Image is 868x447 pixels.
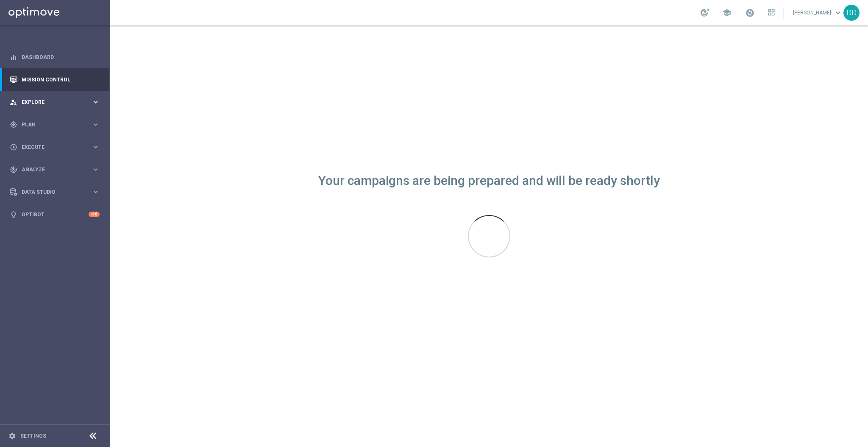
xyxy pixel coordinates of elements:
div: Execute [10,143,92,151]
button: play_circle_outline Execute keyboard_arrow_right [9,144,100,151]
i: equalizer [10,53,17,61]
i: person_search [10,98,17,106]
span: Data Studio [22,190,92,195]
button: person_search Explore keyboard_arrow_right [9,99,100,106]
a: Dashboard [22,46,100,68]
i: settings [8,432,16,440]
div: Plan [10,121,92,129]
span: Explore [22,100,92,105]
button: Mission Control [9,76,100,83]
button: Data Studio keyboard_arrow_right [9,189,100,196]
div: DD [843,5,860,21]
button: track_changes Analyze keyboard_arrow_right [9,166,100,173]
div: Data Studio [10,188,92,196]
span: Plan [22,122,92,127]
span: Analyze [22,167,92,172]
i: keyboard_arrow_right [92,98,100,106]
i: keyboard_arrow_right [92,165,100,173]
button: equalizer Dashboard [9,54,100,61]
i: keyboard_arrow_right [92,188,100,196]
div: +10 [89,212,100,217]
i: keyboard_arrow_right [92,143,100,151]
a: Optibot [22,203,89,226]
a: [PERSON_NAME]keyboard_arrow_down [792,6,843,19]
span: keyboard_arrow_down [833,8,843,17]
span: school [722,8,732,17]
span: Execute [22,145,92,150]
button: gps_fixed Plan keyboard_arrow_right [9,121,100,128]
i: track_changes [10,166,17,173]
div: Optibot [10,203,100,226]
a: Mission Control [22,68,100,91]
a: Settings [20,433,46,439]
i: gps_fixed [10,121,17,129]
button: lightbulb Optibot +10 [9,211,100,218]
i: lightbulb [10,211,17,218]
div: Explore [10,98,92,106]
i: keyboard_arrow_right [92,120,100,129]
i: play_circle_outline [10,143,17,151]
div: Dashboard [10,46,100,68]
div: Your campaigns are being prepared and will be ready shortly [318,177,660,184]
div: Mission Control [10,68,100,91]
div: Analyze [10,166,92,173]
